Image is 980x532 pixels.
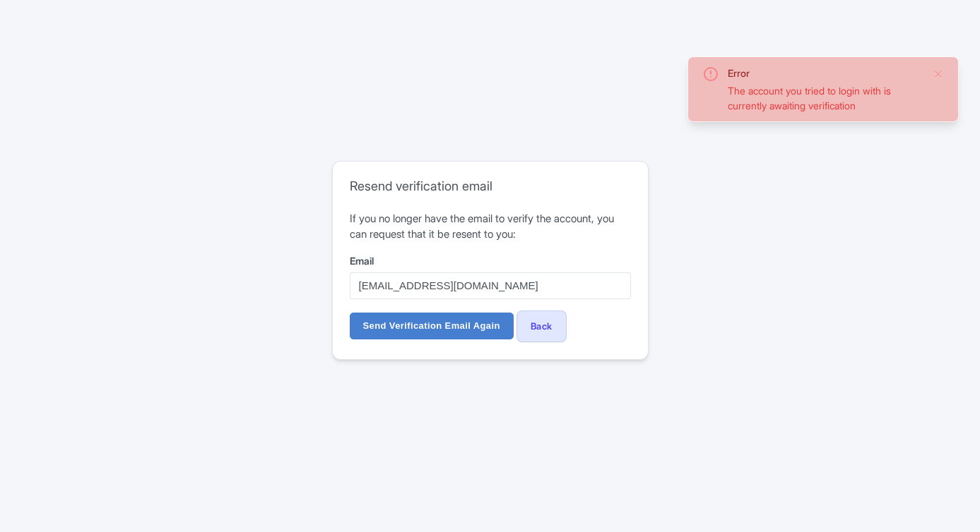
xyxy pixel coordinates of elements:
[350,313,514,339] input: Send Verification Email Again
[350,211,631,243] p: If you no longer have the email to verify the account, you can request that it be resent to you:
[933,66,944,83] button: Close
[728,83,921,113] div: The account you tried to login with is currently awaiting verification
[728,66,921,80] div: Error
[350,253,631,268] label: Email
[350,272,631,299] input: username@example.com
[350,179,631,194] h2: Resend verification email
[516,310,567,342] a: Back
